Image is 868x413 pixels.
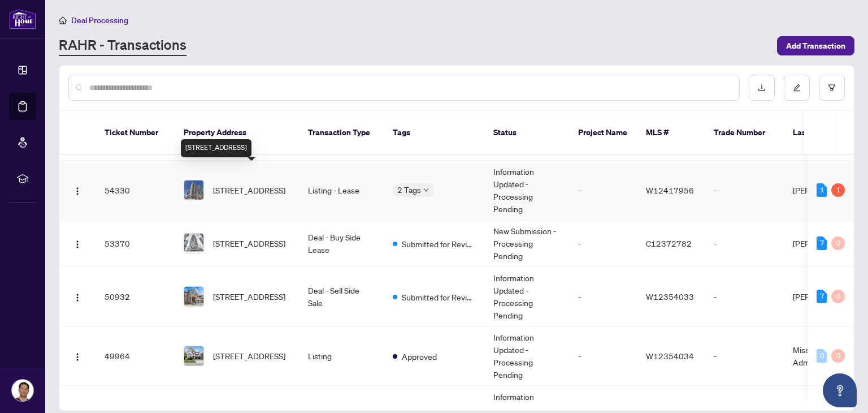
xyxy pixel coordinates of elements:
div: 7 [817,236,827,250]
div: [STREET_ADDRESS] [181,139,251,157]
span: [STREET_ADDRESS] [213,290,285,303]
td: - [569,267,637,326]
div: 1 [831,183,845,197]
span: download [758,84,766,92]
span: Submitted for Review [402,291,475,303]
th: Transaction Type [299,111,384,155]
img: Logo [73,352,82,362]
td: Information Updated - Processing Pending [484,326,569,386]
img: Logo [73,240,82,249]
span: down [423,187,429,193]
span: home [59,16,67,24]
td: 49964 [96,326,175,386]
span: W12417956 [646,185,694,195]
div: 1 [817,183,827,197]
span: [STREET_ADDRESS] [213,184,285,196]
img: Logo [73,293,82,302]
span: Add Transaction [786,37,845,55]
img: thumbnail-img [184,180,203,200]
th: MLS # [637,111,705,155]
button: Open asap [823,373,857,407]
div: 0 [817,349,827,363]
a: RAHR - Transactions [59,36,186,56]
button: Add Transaction [777,36,854,55]
button: download [749,75,775,101]
img: Logo [73,187,82,196]
td: Deal - Buy Side Lease [299,220,384,267]
img: logo [9,8,36,29]
span: Submitted for Review [402,238,475,250]
span: W12354033 [646,291,694,302]
span: Deal Processing [71,15,128,25]
img: Profile Icon [12,380,33,401]
td: - [569,161,637,220]
button: filter [819,75,845,101]
div: 0 [831,236,845,250]
td: Listing - Lease [299,161,384,220]
div: 0 [831,349,845,363]
button: Logo [68,181,86,199]
button: Logo [68,287,86,306]
td: 53370 [96,220,175,267]
div: 0 [831,290,845,303]
td: - [705,326,784,386]
th: Property Address [175,111,299,155]
button: Logo [68,347,86,365]
td: New Submission - Processing Pending [484,220,569,267]
div: 7 [817,290,827,303]
span: 2 Tags [397,183,421,196]
span: [STREET_ADDRESS] [213,350,285,362]
button: Logo [68,234,86,252]
span: W12354034 [646,351,694,361]
th: Status [484,111,569,155]
td: 54330 [96,161,175,220]
th: Trade Number [705,111,784,155]
td: - [705,161,784,220]
td: Listing [299,326,384,386]
td: Information Updated - Processing Pending [484,267,569,326]
td: Deal - Sell Side Sale [299,267,384,326]
span: edit [793,84,801,92]
td: - [705,220,784,267]
td: - [705,267,784,326]
img: thumbnail-img [184,234,203,253]
th: Tags [384,111,484,155]
span: C12372782 [646,238,692,248]
td: - [569,220,637,267]
img: thumbnail-img [184,346,203,365]
button: edit [784,75,810,101]
span: Approved [402,350,437,363]
th: Ticket Number [96,111,175,155]
td: Information Updated - Processing Pending [484,161,569,220]
img: thumbnail-img [184,287,203,306]
span: [STREET_ADDRESS] [213,237,285,249]
td: 50932 [96,267,175,326]
td: - [569,326,637,386]
span: filter [828,84,836,92]
th: Project Name [569,111,637,155]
